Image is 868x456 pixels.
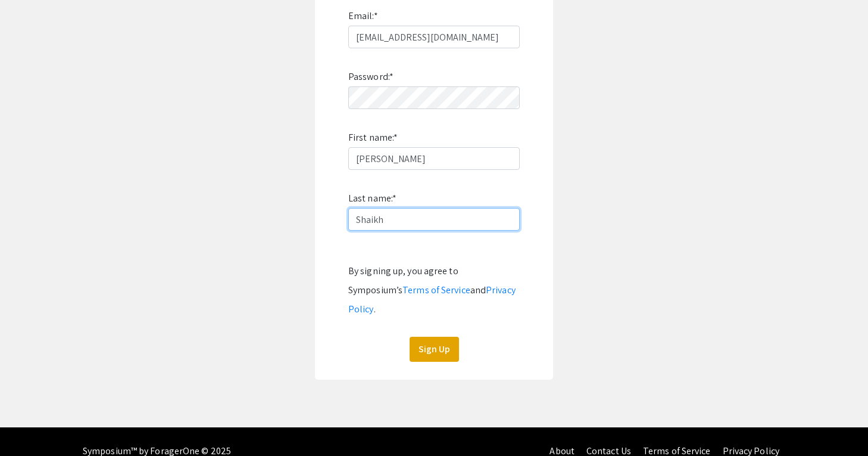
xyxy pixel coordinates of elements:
label: First name: [348,128,398,147]
div: By signing up, you agree to Symposium’s and . [348,262,520,319]
label: Password: [348,67,394,86]
iframe: Chat [9,402,51,447]
button: Sign Up [410,337,459,362]
label: Email: [348,7,378,26]
a: Privacy Policy [348,284,516,315]
a: Terms of Service [402,284,470,296]
label: Last name: [348,189,396,208]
